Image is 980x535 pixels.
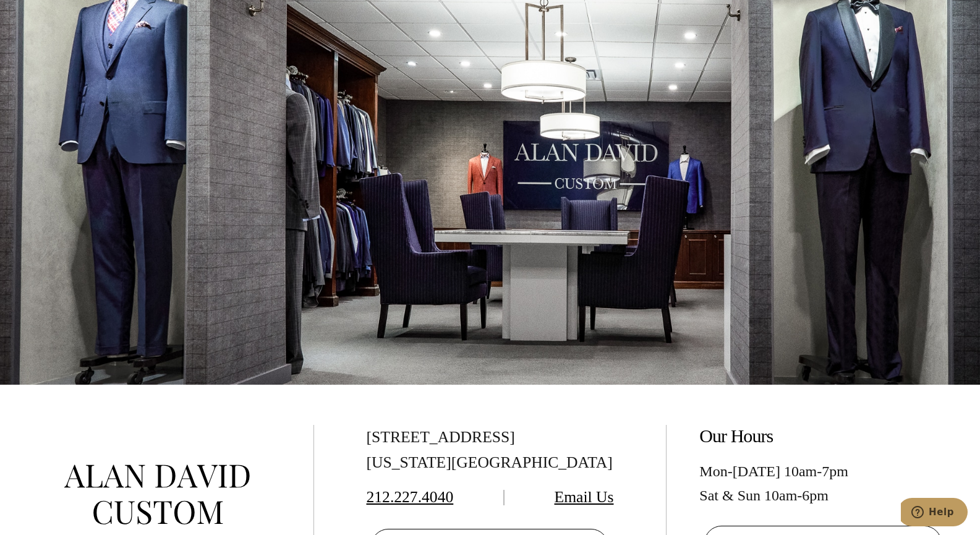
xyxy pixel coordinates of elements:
a: 212.227.4040 [366,488,453,506]
img: alan david custom [64,464,250,524]
div: [STREET_ADDRESS] [US_STATE][GEOGRAPHIC_DATA] [366,425,613,476]
iframe: Opens a widget where you can chat to one of our agents [901,498,968,529]
div: Mon-[DATE] 10am-7pm Sat & Sun 10am-6pm [699,460,947,507]
a: Email Us [555,488,614,506]
h2: Our Hours [699,425,947,447]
